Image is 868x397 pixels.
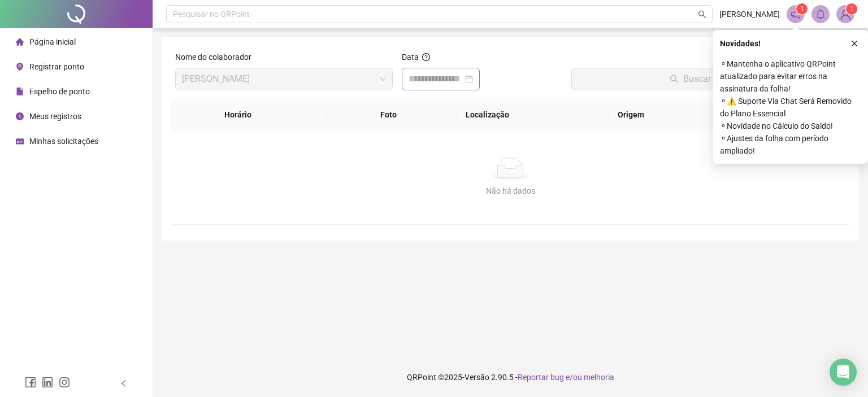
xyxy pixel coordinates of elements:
span: search [698,10,706,19]
span: close [850,40,858,47]
footer: QRPoint © 2025 - 2.90.5 - [153,357,868,397]
span: question-circle [422,53,430,61]
span: environment [16,63,24,71]
span: Página inicial [29,37,76,46]
span: Meus registros [29,112,81,121]
span: file [16,88,24,95]
span: bell [815,9,826,19]
span: Data [402,53,419,62]
th: Foto [371,99,457,130]
span: schedule [16,137,24,145]
span: ⚬ Novidade no Cálculo do Saldo! [720,120,861,132]
img: 90978 [837,6,854,23]
span: notification [791,9,801,19]
th: Localização [457,99,609,130]
span: left [120,379,128,387]
span: [PERSON_NAME] [719,8,780,20]
th: Horário [215,99,327,130]
span: PEDRO LUCAS DA SILVA SANTOS [182,68,386,90]
button: Buscar registros [571,68,845,90]
span: 1 [800,5,804,13]
span: Novidades ! [720,37,761,50]
span: facebook [25,377,36,388]
div: Open Intercom Messenger [830,359,857,386]
span: linkedin [42,377,53,388]
span: Reportar bug e/ou melhoria [518,373,614,382]
span: home [16,38,24,46]
sup: Atualize o seu contato no menu Meus Dados [846,3,857,15]
span: Versão [465,373,489,382]
label: Nome do colaborador [175,51,259,63]
span: instagram [59,377,70,388]
span: ⚬ Ajustes da folha com período ampliado! [720,132,861,157]
sup: 1 [796,3,808,15]
span: Minhas solicitações [29,137,98,146]
div: Não há dados [184,185,836,197]
span: Espelho de ponto [29,87,90,96]
span: ⚬ ⚠️ Suporte Via Chat Será Removido do Plano Essencial [720,95,861,120]
span: ⚬ Mantenha o aplicativo QRPoint atualizado para evitar erros na assinatura da folha! [720,58,861,95]
span: clock-circle [16,112,24,120]
span: 1 [850,5,854,13]
th: Origem [609,99,719,130]
span: Registrar ponto [29,62,84,71]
